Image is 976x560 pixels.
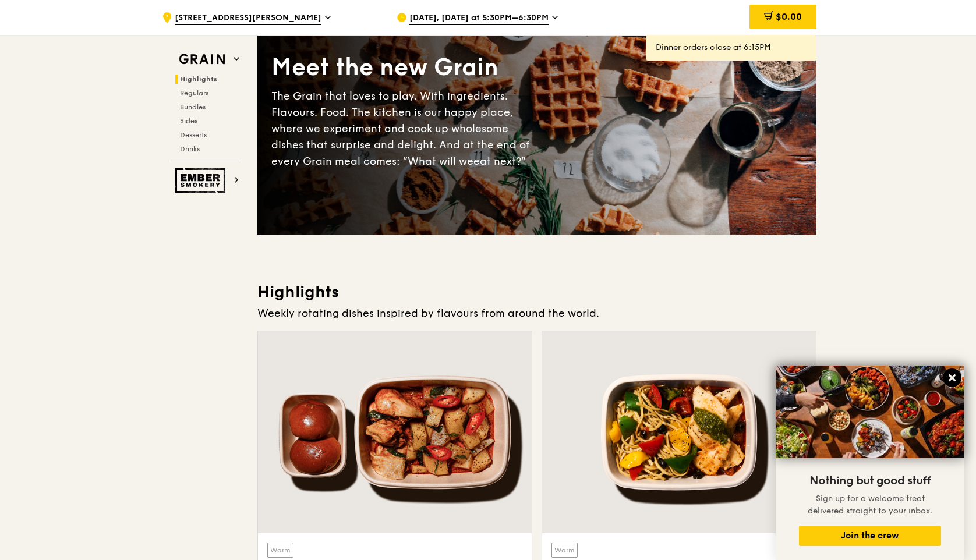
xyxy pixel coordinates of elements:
[180,117,197,125] span: Sides
[271,52,537,83] div: Meet the new Grain
[776,11,802,22] span: $0.00
[551,543,578,558] div: Warm
[257,305,816,321] div: Weekly rotating dishes inspired by flavours from around the world.
[175,12,321,25] span: [STREET_ADDRESS][PERSON_NAME]
[180,103,206,111] span: Bundles
[799,526,941,546] button: Join the crew
[271,88,537,169] div: The Grain that loves to play. With ingredients. Flavours. Food. The kitchen is our happy place, w...
[473,155,526,168] span: eat next?”
[180,89,208,97] span: Regulars
[257,282,816,303] h3: Highlights
[180,75,217,83] span: Highlights
[656,42,807,54] div: Dinner orders close at 6:15PM
[776,366,964,458] img: DSC07876-Edit02-Large.jpeg
[175,49,229,70] img: Grain web logo
[808,494,932,516] span: Sign up for a welcome treat delivered straight to your inbox.
[175,168,229,193] img: Ember Smokery web logo
[180,131,207,139] span: Desserts
[267,543,293,558] div: Warm
[943,368,961,387] button: Close
[180,145,200,153] span: Drinks
[409,12,549,25] span: [DATE], [DATE] at 5:30PM–6:30PM
[809,474,931,488] span: Nothing but good stuff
